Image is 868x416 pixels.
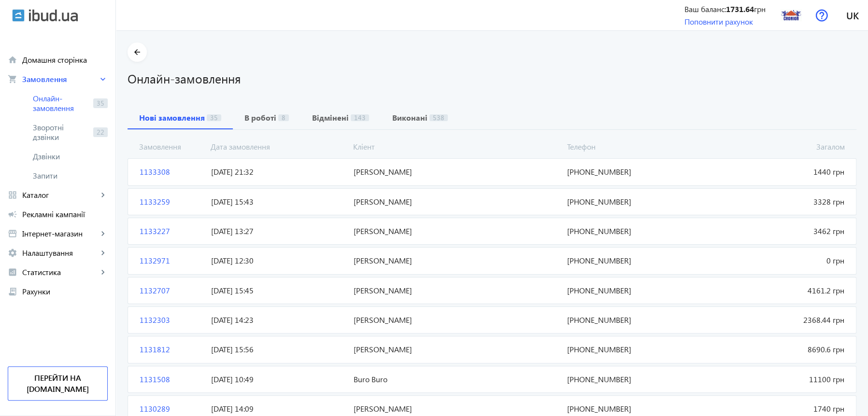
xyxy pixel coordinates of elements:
b: В роботі [244,114,276,122]
span: [PHONE_NUMBER] [563,285,706,296]
span: Кліент [349,141,563,152]
span: [PHONE_NUMBER] [563,403,706,414]
mat-icon: grid_view [8,190,17,200]
span: [DATE] 10:49 [207,374,350,385]
mat-icon: arrow_back [131,46,143,58]
span: Інтернет-магазин [22,229,98,238]
mat-icon: campaign [8,209,17,219]
span: [DATE] 15:43 [207,196,350,207]
span: [PERSON_NAME] [350,226,564,236]
span: [PHONE_NUMBER] [563,166,706,177]
div: Ваш баланс: грн [684,4,766,14]
span: [PHONE_NUMBER] [563,255,706,266]
span: 22 [93,127,108,137]
span: Каталог [22,190,98,200]
span: Загалом [706,141,849,152]
span: 1132971 [136,255,207,266]
span: [PERSON_NAME] [350,166,564,177]
a: Поповнити рахунок [684,16,753,27]
span: Дата замовлення [207,141,349,152]
span: 0 грн [706,255,848,266]
span: Buro Buro [350,374,564,385]
h1: Онлайн-замовлення [128,70,856,87]
mat-icon: storefront [8,229,17,238]
img: help.svg [815,9,828,22]
span: Налаштування [22,248,98,258]
span: [PHONE_NUMBER] [563,196,706,207]
span: [DATE] 21:32 [207,166,350,177]
span: 1132303 [136,315,207,325]
img: ibud.svg [12,9,25,22]
a: Перейти на [DOMAIN_NAME] [8,366,108,401]
span: 4161.2 грн [706,285,848,296]
span: [PHONE_NUMBER] [563,344,706,355]
b: Виконані [392,114,427,122]
span: 1133308 [136,166,207,177]
mat-icon: receipt_long [8,287,17,296]
span: 1740 грн [706,403,848,414]
span: [PHONE_NUMBER] [563,315,706,325]
span: [PERSON_NAME] [350,196,564,207]
span: 3462 грн [706,226,848,236]
span: 35 [93,98,108,108]
span: uk [846,9,859,21]
span: Замовлення [22,74,98,84]
img: 1436207493-14362074934-logo.gif [780,4,802,26]
span: 8 [278,114,289,121]
span: Зворотні дзвінки [33,123,89,142]
span: [DATE] 12:30 [207,255,350,266]
span: Онлайн-замовлення [33,94,89,113]
span: 8690.6 грн [706,344,848,355]
span: 35 [207,114,221,121]
mat-icon: home [8,55,17,65]
span: Рахунки [22,287,108,296]
span: Домашня сторінка [22,55,108,65]
span: [DATE] 15:56 [207,344,350,355]
span: 1133259 [136,196,207,207]
span: [PERSON_NAME] [350,403,564,414]
b: Нові замовлення [139,114,205,122]
span: Запити [33,171,108,180]
span: [PERSON_NAME] [350,255,564,266]
span: [DATE] 14:23 [207,315,350,325]
b: Відмінені [312,114,349,122]
span: 538 [429,114,448,121]
span: [DATE] 13:27 [207,226,350,236]
b: 1731.64 [726,4,754,14]
span: Замовлення [135,141,207,152]
span: [PERSON_NAME] [350,285,564,296]
span: 2368.44 грн [706,315,848,325]
mat-icon: keyboard_arrow_right [98,248,108,258]
span: [DATE] 14:09 [207,403,350,414]
span: [PERSON_NAME] [350,344,564,355]
span: 1131508 [136,374,207,385]
mat-icon: keyboard_arrow_right [98,267,108,277]
span: Дзвінки [33,152,108,161]
mat-icon: keyboard_arrow_right [98,74,108,84]
span: 3328 грн [706,196,848,207]
span: Статистика [22,267,98,277]
span: 11100 грн [706,374,848,385]
mat-icon: shopping_cart [8,74,17,84]
span: 1130289 [136,403,207,414]
span: [PHONE_NUMBER] [563,374,706,385]
span: [PHONE_NUMBER] [563,226,706,236]
span: Телефон [563,141,706,152]
mat-icon: settings [8,248,17,258]
mat-icon: keyboard_arrow_right [98,229,108,238]
span: 1131812 [136,344,207,355]
span: [DATE] 15:45 [207,285,350,296]
span: [PERSON_NAME] [350,315,564,325]
img: ibud_text.svg [29,9,78,22]
mat-icon: analytics [8,267,17,277]
span: 143 [351,114,369,121]
span: 1133227 [136,226,207,236]
span: Рекламні кампанії [22,209,108,219]
span: 1132707 [136,285,207,296]
mat-icon: keyboard_arrow_right [98,190,108,200]
span: 1440 грн [706,166,848,177]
